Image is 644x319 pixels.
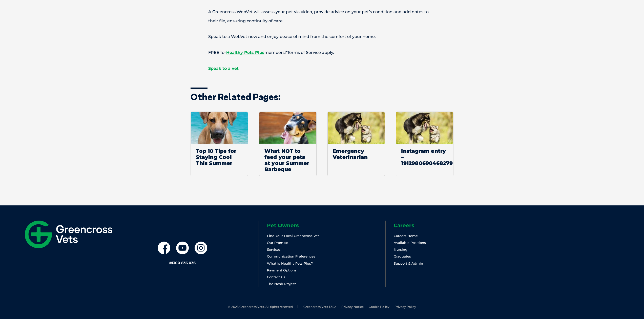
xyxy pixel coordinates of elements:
h3: Other related pages: [191,92,454,101]
a: Careers Home [394,234,418,238]
span: Instagram entry – 1912980690468279099_321590398 [396,144,453,170]
a: Default ThumbnailEmergency Veterinarian [327,112,385,176]
span: members! [264,50,286,55]
a: Payment Options [267,268,297,272]
a: Privacy Notice [341,305,364,309]
a: Services [267,247,281,251]
a: Support & Admin [394,261,423,265]
a: #1300 836 036 [169,261,196,265]
a: Healthy Pets Plus [226,50,264,55]
span: Emergency Veterinarian [328,144,385,164]
a: What is Healthy Pets Plus? [267,261,313,265]
span: What NOT to feed your pets at your Summer Barbeque [259,144,316,176]
a: Default ThumbnailInstagram entry – 1912980690468279099_321590398 [396,112,453,176]
a: Find Your Local Greencross Vet [267,234,319,238]
span: *Terms of Service apply. [286,50,334,55]
a: Available Positions [394,241,426,245]
a: What NOT to feed your pets at your Summer Barbeque [259,112,317,176]
img: Stay cool this summer [191,112,248,144]
span: # [169,261,172,265]
a: Nursing [394,247,407,251]
h6: Careers [394,223,512,228]
span: FREE for [208,50,226,55]
a: Greencross Vets T&Cs [303,305,336,309]
a: Speak to a vet [208,66,239,71]
span: A Greencross WebVet will assess your pet via video, provide advice on your pet’s condition and ad... [208,9,429,23]
img: Default Thumbnail [328,112,385,144]
img: Default Thumbnail [396,112,453,144]
img: Top tips for keeping your pet cool in the summer [259,112,316,144]
a: Cookie Policy [369,305,389,309]
li: © 2025 Greencross Vets. All rights reserved [228,305,298,309]
span: Speak to a WebVet now and enjoy peace of mind from the comfort of your home. [208,34,376,39]
h6: Pet Owners [267,223,385,228]
a: The Nosh Project [267,282,296,286]
span: Top 10 Tips for Staying Cool This Summer [191,144,248,170]
a: Graduates [394,254,411,258]
a: Our Promise [267,241,288,245]
a: Contact Us [267,275,285,279]
a: Top 10 Tips for Staying Cool This Summer [191,112,248,176]
a: Privacy Policy [394,305,416,309]
a: Communication Preferences [267,254,315,258]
